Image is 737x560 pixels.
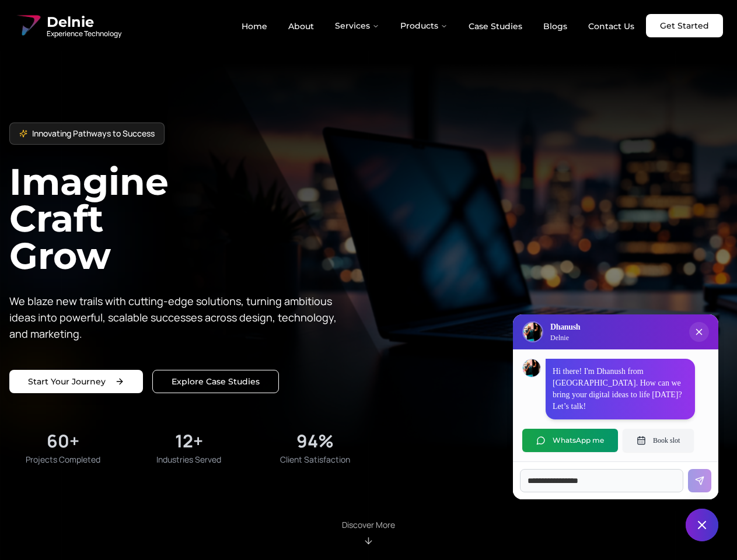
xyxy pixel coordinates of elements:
img: Delnie Logo [523,323,542,341]
span: Client Satisfaction [280,454,350,466]
button: Services [326,14,389,37]
span: Projects Completed [26,454,100,466]
span: Innovating Pathways to Success [32,128,155,139]
a: Delnie Logo Full [14,12,121,40]
button: Close chat [686,509,718,541]
a: Start your project with us [9,370,143,393]
h3: Dhanush [550,321,580,333]
h1: Imagine Craft Grow [9,163,369,274]
a: Blogs [534,16,577,36]
a: About [279,16,323,36]
nav: Main [232,14,644,37]
a: Explore our solutions [152,370,279,393]
div: 60+ [47,430,79,452]
button: Products [391,14,457,37]
p: Delnie [550,333,580,342]
div: Scroll to About section [342,519,395,546]
button: WhatsApp me [522,429,618,452]
a: Home [232,16,277,36]
span: Industries Served [156,454,221,466]
p: Hi there! I'm Dhanush from [GEOGRAPHIC_DATA]. How can we bring your digital ideas to life [DATE]?... [553,366,688,412]
button: Close chat popup [689,322,709,342]
a: Contact Us [579,16,644,36]
p: We blaze new trails with cutting-edge solutions, turning ambitious ideas into powerful, scalable ... [9,293,345,342]
a: Case Studies [459,16,532,36]
span: Delnie [47,13,121,32]
span: Experience Technology [47,29,121,38]
p: Discover More [342,519,395,531]
div: 12+ [175,430,203,452]
img: Delnie Logo [14,12,42,40]
a: Get Started [646,14,723,37]
div: 94% [296,430,334,452]
button: Book slot [623,429,694,452]
img: Dhanush [523,359,540,377]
